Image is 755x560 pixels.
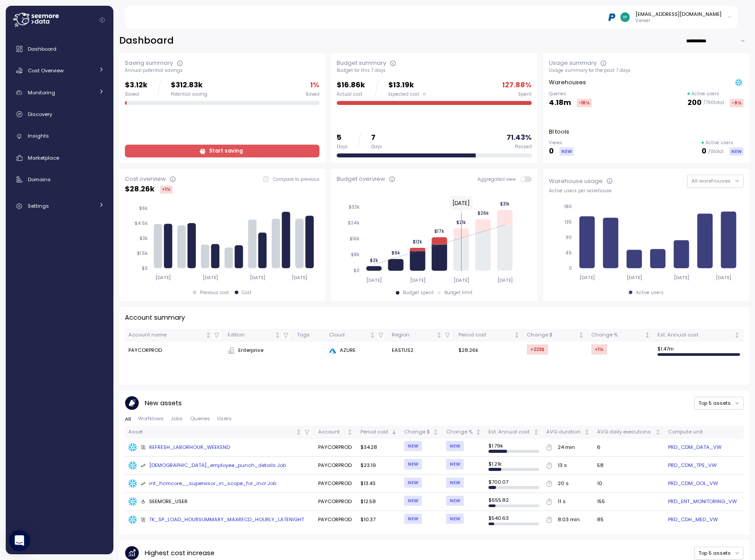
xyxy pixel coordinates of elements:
div: Not sorted [205,332,211,338]
td: $28.26k [455,342,523,359]
div: Saved [125,91,147,97]
div: Not sorted [296,429,302,435]
span: Marketplace [28,154,59,161]
a: Discovery [9,105,110,123]
a: Domains [9,171,110,188]
td: 6 [593,439,665,457]
div: Cloud [329,331,368,339]
td: $ 540.63 [485,511,543,529]
p: 200 [687,97,702,109]
div: Period cost [361,428,390,436]
div: Account [318,428,346,436]
div: AVG duration [546,428,582,436]
tspan: [DATE] [155,275,171,280]
p: Account summary [125,313,185,323]
p: Queries [549,91,592,97]
p: Warehouses [549,78,586,87]
div: NEW [446,514,464,524]
div: Previous cost [200,290,229,296]
div: Not sorted [584,429,590,435]
span: All warehouses [691,177,731,184]
span: Expected cost [388,91,419,97]
div: NEW [446,441,464,451]
div: Budget summary [337,59,386,67]
p: BI tools [549,127,569,136]
a: PRD_CDM_DOL_VW [668,480,718,488]
div: 11 s [558,498,566,506]
td: $ 1.21k [485,457,543,475]
div: Passed [515,144,532,150]
div: Spent [518,91,532,97]
a: REFRESH_LABORHOUR_WEEKEND [128,443,311,452]
div: Not sorted [578,332,584,338]
div: REFRESH_LABORHOUR_WEEKEND [141,444,230,452]
p: $16.86k [337,79,365,91]
span: All [125,417,131,422]
div: Not sorted [432,429,439,435]
div: Sorted descending [391,429,397,435]
div: NEW [446,459,464,469]
div: Edition [228,331,273,339]
tspan: [DATE] [203,275,218,280]
div: Not sorted [533,429,539,435]
td: $23.19 [357,457,401,475]
tspan: [DATE] [454,277,469,283]
tspan: $6k [139,205,148,211]
a: Marketplace [9,149,110,167]
tspan: $32k [349,204,360,210]
div: AVG daily executions [597,428,654,436]
p: $ 28.26k [125,183,154,195]
td: 58 [593,457,665,475]
tspan: [DATE] [497,277,513,283]
a: Start saving [125,145,319,157]
div: Not sorted [369,332,376,338]
div: +223 $ [527,344,548,355]
div: Budget spent [403,290,434,296]
th: Account nameNot sorted [125,329,224,342]
th: Est. Annual costNot sorted [654,329,744,342]
th: Change $Not sorted [401,426,443,438]
th: EditionNot sorted [224,329,293,342]
div: Open Intercom Messenger [9,530,30,551]
div: Potential saving [171,91,207,97]
p: Active users [691,91,719,97]
tspan: [DATE] [410,277,425,283]
span: Start saving [209,145,243,157]
a: Insights [9,127,110,145]
tspan: $17k [434,228,444,234]
img: 7ad3c78ce95743f3a0c87eed701eacc5 [620,12,630,22]
th: AVG daily executionsNot sorted [593,426,665,438]
span: Enterprise [238,347,263,355]
tspan: [DATE] [366,277,382,283]
td: $34.28 [357,439,401,457]
div: Warehouse usage [549,177,603,186]
a: Cost Overview [9,62,110,79]
div: NEW [404,514,422,524]
tspan: $24k [348,220,360,226]
tspan: [DATE] [716,275,732,280]
div: -18 % [577,99,592,107]
div: Tags [297,331,322,339]
div: Saved [305,91,319,97]
span: Users [217,416,232,421]
div: NEW [404,459,422,469]
div: Asset [128,428,294,436]
span: Discovery [28,111,52,118]
p: / 790 total [703,100,724,106]
div: 8.03 min [558,516,580,524]
div: int_hcmcore__supervisor_in_scope_for_incr Job [141,480,277,488]
div: Est. Annual cost [657,331,732,339]
tspan: $26k [477,210,489,216]
div: AZURE [329,347,385,355]
tspan: 90 [566,235,572,240]
div: Active users [636,290,664,296]
div: NEW [560,147,574,156]
tspan: $6k [391,250,400,256]
p: $3.12k [125,79,147,91]
tspan: $21k [456,220,466,225]
div: Change % [446,428,474,436]
div: NEW [446,478,464,488]
p: $312.83k [171,79,207,91]
td: 155 [593,493,665,511]
span: Jobs [171,416,183,421]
